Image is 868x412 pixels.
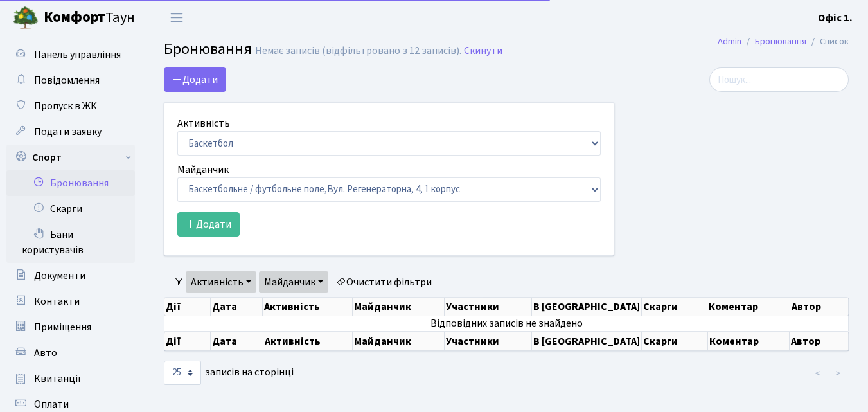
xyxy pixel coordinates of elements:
b: Комфорт [44,7,105,28]
th: Дата [211,332,263,351]
th: Дії [164,332,211,351]
th: Майданчик [353,332,445,351]
label: Майданчик [177,162,229,177]
span: Подати заявку [34,125,102,139]
a: Бронювання [6,170,135,196]
th: Коментар [708,332,790,351]
th: Автор [790,332,849,351]
a: Скарги [6,196,135,222]
button: Додати [164,67,226,92]
li: Список [806,35,849,49]
th: Коментар [707,298,790,316]
a: Майданчик [259,271,328,293]
th: Скарги [642,298,708,316]
label: Активність [177,116,230,131]
a: Квитанції [6,366,135,391]
td: Відповідних записів не знайдено [164,316,849,331]
th: Автор [790,298,849,316]
a: Подати заявку [6,119,135,145]
a: Авто [6,340,135,366]
label: записів на сторінці [164,361,294,385]
a: Контакти [6,289,135,314]
span: Таун [44,7,135,29]
img: logo.png [13,5,39,31]
th: Скарги [642,332,708,351]
span: Авто [34,346,57,360]
div: Немає записів (відфільтровано з 12 записів). [255,45,461,57]
a: Повідомлення [6,67,135,93]
a: Документи [6,263,135,289]
b: Офіс 1. [818,11,853,25]
a: Приміщення [6,314,135,340]
th: Активність [263,298,352,316]
th: Участники [445,332,531,351]
a: Офіс 1. [818,10,853,26]
nav: breadcrumb [698,28,868,55]
a: Очистити фільтри [331,271,437,293]
span: Бронювання [164,38,252,60]
span: Контакти [34,294,80,309]
a: Бани користувачів [6,222,135,263]
th: Дата [211,298,263,316]
span: Пропуск в ЖК [34,99,97,113]
th: В [GEOGRAPHIC_DATA] [532,332,642,351]
a: Активність [186,271,256,293]
a: Скинути [464,45,502,57]
th: Активність [263,332,353,351]
th: В [GEOGRAPHIC_DATA] [532,298,642,316]
input: Пошук... [709,67,849,92]
a: Пропуск в ЖК [6,93,135,119]
span: Оплати [34,397,69,411]
span: Повідомлення [34,73,100,87]
a: Admin [718,35,741,48]
th: Майданчик [353,298,445,316]
a: Бронювання [755,35,806,48]
th: Дії [164,298,211,316]
span: Панель управління [34,48,121,62]
span: Приміщення [34,320,91,334]
th: Участники [445,298,532,316]
a: Спорт [6,145,135,170]
select: записів на сторінці [164,361,201,385]
a: Панель управління [6,42,135,67]
button: Переключити навігацію [161,7,193,28]
button: Додати [177,212,240,237]
span: Документи [34,269,85,283]
span: Квитанції [34,372,81,386]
